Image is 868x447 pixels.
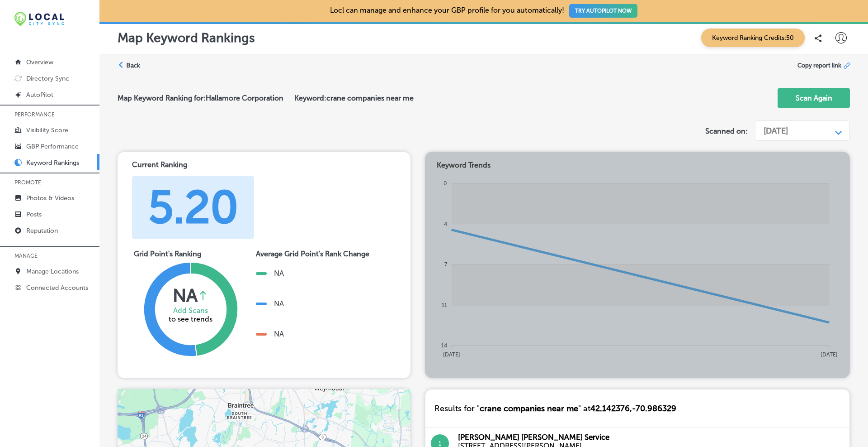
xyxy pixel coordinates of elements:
[590,404,676,413] span: 42.142376 , -70.986329
[26,58,53,66] p: Overview
[274,330,284,338] div: NA
[26,268,79,275] p: Manage Locations
[165,306,215,323] div: to see trends
[173,284,198,306] div: NA
[26,284,88,292] p: Connected Accounts
[256,250,369,258] div: Average Grid Point's Rank Change
[26,126,68,134] p: Visibility Score
[778,88,850,108] button: Scan Again
[126,61,140,70] label: Back
[458,433,609,442] div: [PERSON_NAME] [PERSON_NAME] Service
[118,94,294,102] h2: Map Keyword Ranking for: Hallamore Corporation
[701,29,805,47] span: Keyword Ranking Credits: 50
[797,62,841,69] span: Copy report link
[26,143,79,150] p: GBP Performance
[148,180,238,235] div: 5.20
[14,12,64,26] img: 12321ecb-abad-46dd-be7f-2600e8d3409flocal-city-sync-logo-rectangle.png
[764,126,788,136] div: [DATE]
[165,306,215,315] div: Add Scans
[274,269,284,278] div: NA
[26,159,79,167] p: Keyword Rankings
[26,194,74,202] p: Photos & Videos
[480,404,578,413] span: crane companies near me
[294,94,414,102] h2: Keyword: crane companies near me
[26,91,53,99] p: AutoPilot
[26,211,42,218] p: Posts
[569,4,637,18] button: TRY AUTOPILOT NOW
[705,127,748,135] label: Scanned on:
[26,75,69,82] p: Directory Sync
[274,299,284,308] div: NA
[132,160,264,169] div: Current Ranking
[425,389,685,428] div: Results for " " at
[134,250,247,258] div: Grid Point's Ranking
[26,227,58,235] p: Reputation
[118,30,255,45] p: Map Keyword Rankings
